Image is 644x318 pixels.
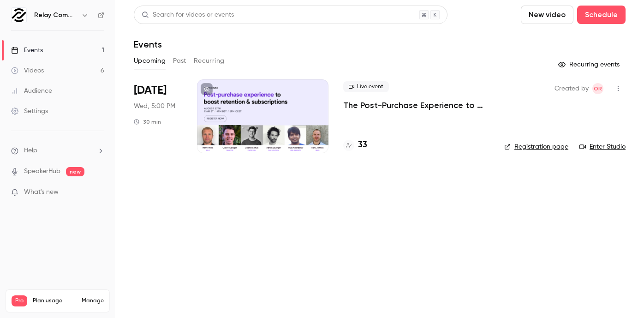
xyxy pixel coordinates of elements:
[11,146,104,156] li: help-dropdown-opener
[12,8,26,23] img: Relay Commerce
[134,39,162,50] h1: Events
[66,167,84,176] span: new
[24,167,60,176] a: SpeakerHub
[134,83,167,98] span: [DATE]
[577,6,626,24] button: Schedule
[134,102,175,111] span: Wed, 5:00 PM
[11,66,44,75] div: Videos
[555,83,589,94] span: Created by
[24,187,59,197] span: What's new
[521,6,573,24] button: New video
[194,54,225,68] button: Recurring
[142,10,234,20] div: Search for videos or events
[343,81,389,92] span: Live event
[82,297,104,305] a: Manage
[343,139,367,151] a: 33
[33,297,76,305] span: Plan usage
[343,100,489,111] a: The Post-Purchase Experience to Boost Retention & Subscriptions
[592,83,603,94] span: Olivia Ragni
[11,46,43,55] div: Events
[554,57,626,72] button: Recurring events
[358,139,367,151] h4: 33
[173,54,186,68] button: Past
[134,54,166,68] button: Upcoming
[34,11,78,20] h6: Relay Commerce
[504,142,568,151] a: Registration page
[11,107,48,116] div: Settings
[134,79,182,153] div: Aug 27 Wed, 5:00 PM (Europe/Madrid)
[134,118,161,126] div: 30 min
[594,83,602,94] span: OR
[24,146,37,156] span: Help
[579,142,626,151] a: Enter Studio
[12,295,27,306] span: Pro
[93,188,104,197] iframe: Noticeable Trigger
[11,86,52,96] div: Audience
